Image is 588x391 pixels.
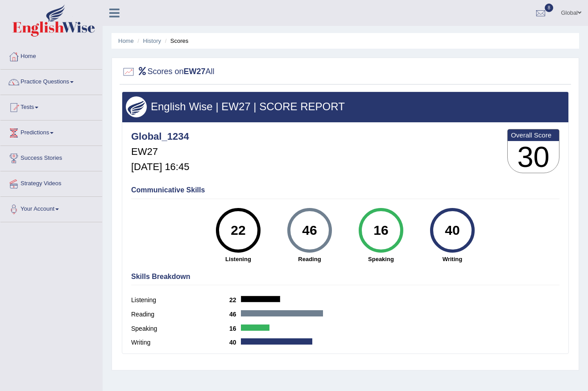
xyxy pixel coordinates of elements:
[131,324,229,333] label: Speaking
[126,101,565,112] h3: English Wise | EW27 | SCORE REPORT
[545,4,554,12] span: 8
[131,338,229,347] label: Writing
[163,37,189,45] li: Scores
[278,255,341,263] strong: Reading
[421,255,484,263] strong: Writing
[184,67,206,76] b: EW27
[0,146,102,168] a: Success Stories
[0,44,102,67] a: Home
[131,146,189,157] h5: EW27
[126,96,147,117] img: wings.png
[0,171,102,194] a: Strategy Videos
[229,325,241,332] b: 16
[143,37,161,44] a: History
[131,162,189,172] h5: [DATE] 16:45
[364,212,397,249] div: 16
[0,95,102,117] a: Tests
[229,339,241,346] b: 40
[131,131,189,142] h4: Global_1234
[0,197,102,219] a: Your Account
[0,121,102,143] a: Predictions
[293,212,326,249] div: 46
[436,212,468,249] div: 40
[131,273,559,281] h4: Skills Breakdown
[229,311,241,318] b: 46
[131,310,229,319] label: Reading
[350,255,412,263] strong: Speaking
[222,212,254,249] div: 22
[122,65,215,79] h2: Scores on All
[511,131,556,139] b: Overall Score
[118,37,134,44] a: Home
[508,141,559,173] h3: 30
[229,296,241,304] b: 22
[131,295,229,305] label: Listening
[131,186,559,194] h4: Communicative Skills
[207,255,269,263] strong: Listening
[0,70,102,92] a: Practice Questions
